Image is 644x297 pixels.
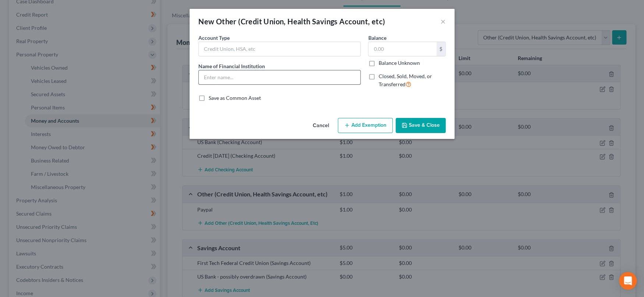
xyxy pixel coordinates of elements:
[436,42,445,56] div: $
[307,119,335,133] button: Cancel
[209,94,261,102] label: Save as Common Asset
[619,272,637,290] div: Open Intercom Messenger
[396,118,446,133] button: Save & Close
[199,70,360,84] input: Enter name...
[378,73,432,87] span: Closed, Sold, Moved, or Transferred
[199,42,360,56] input: Credit Union, HSA, etc
[368,34,386,42] label: Balance
[198,34,230,42] label: Account Type
[378,59,420,67] label: Balance Unknown
[198,16,385,27] div: New Other (Credit Union, Health Savings Account, etc)
[198,63,265,69] span: Name of Financial Institution
[338,118,393,133] button: Add Exemption
[440,17,446,26] button: ×
[368,42,436,56] input: 0.00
